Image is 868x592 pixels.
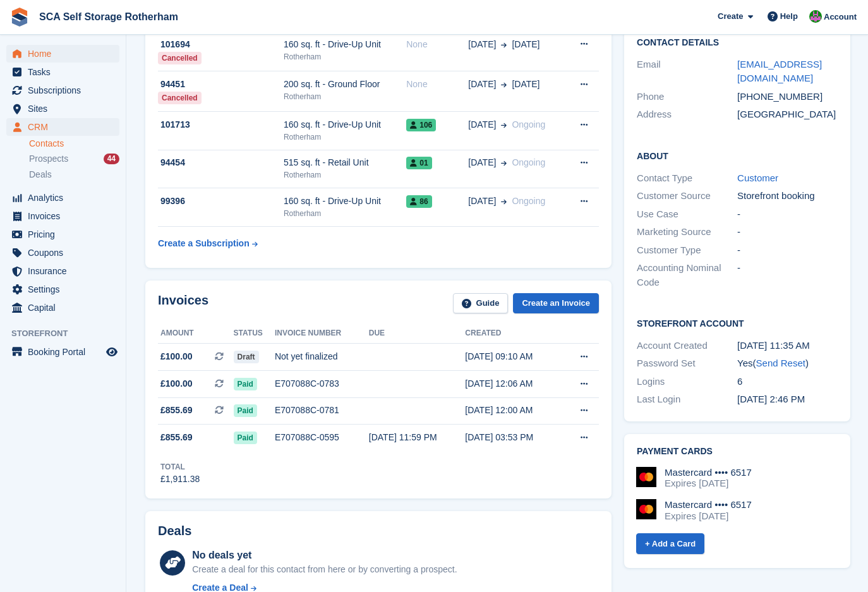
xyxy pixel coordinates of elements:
a: menu [6,281,119,298]
div: None [406,38,468,51]
div: Address [637,107,737,122]
span: Home [28,45,104,63]
div: Email [637,57,737,86]
a: menu [6,207,119,225]
span: Subscriptions [28,82,104,99]
div: [DATE] 11:59 PM [369,431,466,444]
div: Expires [DATE] [665,510,752,522]
th: Due [369,323,466,344]
div: Marketing Source [637,225,737,239]
div: £1,911.38 [160,473,200,486]
div: Not yet finalized [275,350,369,363]
div: - [737,225,838,239]
a: menu [6,244,119,262]
img: Mastercard Logo [636,467,656,487]
div: [PHONE_NUMBER] [737,90,838,104]
div: [DATE] 09:10 AM [465,350,562,363]
div: [DATE] 03:53 PM [465,431,562,444]
div: 160 sq. ft - Drive-Up Unit [284,195,406,208]
div: 515 sq. ft - Retail Unit [284,156,406,169]
div: - [737,207,838,222]
a: menu [6,189,119,207]
time: 2025-08-07 13:46:17 UTC [737,394,805,404]
span: Ongoing [512,119,545,130]
span: Pricing [28,226,104,243]
div: Rotherham [284,51,406,63]
div: Account Created [637,339,737,353]
a: menu [6,299,119,317]
div: No deals yet [192,548,457,563]
span: Invoices [28,207,104,225]
span: [DATE] [468,118,496,131]
th: Amount [158,323,234,344]
span: 86 [406,195,431,208]
div: [GEOGRAPHIC_DATA] [737,107,838,122]
th: Status [234,323,275,344]
div: 6 [737,375,838,389]
img: Sarah Race [809,10,822,23]
span: ( ) [753,358,809,368]
span: 01 [406,157,431,169]
a: menu [6,262,119,280]
a: Preview store [104,344,119,359]
a: menu [6,45,119,63]
a: menu [6,82,119,99]
span: [DATE] [468,156,496,169]
div: Customer Type [637,243,737,258]
div: Customer Source [637,189,737,203]
span: £855.69 [160,404,193,417]
span: Analytics [28,189,104,207]
span: Coupons [28,244,104,262]
div: Rotherham [284,208,406,219]
span: Paid [234,378,257,390]
span: Help [780,10,798,23]
h2: Storefront Account [637,317,838,329]
img: stora-icon-8386f47178a22dfd0bd8f6a31ec36ba5ce8667c1dd55bd0f319d3a0aa187defe.svg [10,8,29,27]
span: Prospects [29,153,68,165]
div: [DATE] 11:35 AM [737,339,838,353]
h2: About [637,149,838,162]
span: Ongoing [512,196,545,206]
div: Logins [637,375,737,389]
span: CRM [28,118,104,136]
span: Deals [29,169,52,181]
a: Contacts [29,138,119,150]
div: Password Set [637,356,737,371]
div: Rotherham [284,131,406,143]
div: E707088C-0595 [275,431,369,444]
div: 200 sq. ft - Ground Floor [284,78,406,91]
div: - [737,261,838,289]
div: Mastercard •••• 6517 [665,499,752,510]
a: Guide [453,293,509,314]
div: 94451 [158,78,284,91]
div: Mastercard •••• 6517 [665,467,752,478]
span: Sites [28,100,104,118]
a: Deals [29,168,119,181]
h2: Invoices [158,293,208,314]
div: Storefront booking [737,189,838,203]
span: Paid [234,432,257,444]
div: [DATE] 12:00 AM [465,404,562,417]
span: Insurance [28,262,104,280]
div: 44 [104,154,119,164]
div: 160 sq. ft - Drive-Up Unit [284,38,406,51]
a: Send Reset [756,358,805,368]
span: £855.69 [160,431,193,444]
a: menu [6,118,119,136]
div: - [737,243,838,258]
div: E707088C-0783 [275,377,369,390]
span: Booking Portal [28,343,104,361]
span: [DATE] [468,195,496,208]
a: Prospects 44 [29,152,119,166]
div: Cancelled [158,52,202,64]
div: Create a Subscription [158,237,250,250]
a: Create a Subscription [158,232,258,255]
span: Storefront [11,327,126,340]
span: Draft [234,351,259,363]
div: Contact Type [637,171,737,186]
div: 99396 [158,195,284,208]
div: Rotherham [284,169,406,181]
span: Tasks [28,63,104,81]
a: + Add a Card [636,533,704,554]
span: [DATE] [512,38,539,51]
